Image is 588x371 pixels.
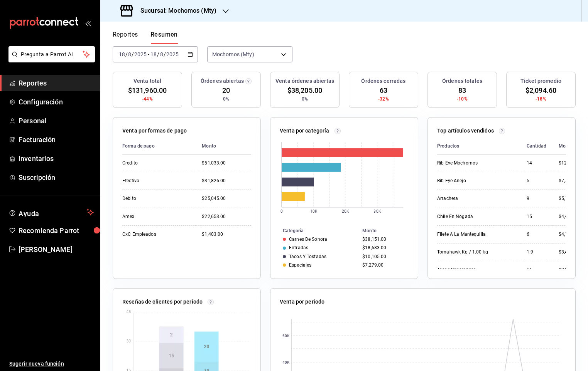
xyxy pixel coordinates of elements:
th: Productos [437,138,520,154]
h3: Sucursal: Mochomos (Mty) [134,6,216,15]
div: $51,033.00 [202,160,251,166]
h3: Ticket promedio [520,77,561,85]
input: ---- [134,51,147,57]
span: 63 [380,85,387,96]
th: Categoría [270,227,359,235]
text: 60K [282,334,290,338]
div: 9 [527,195,546,202]
p: Venta por categoría [280,127,329,135]
span: / [157,51,159,57]
th: Monto [553,138,583,154]
div: Entradas [289,245,308,250]
div: Filete A La Mantequilla [437,231,514,238]
span: Ayuda [19,208,84,217]
span: Mochomos (Mty) [212,50,254,58]
div: $1,403.00 [202,231,251,238]
text: 20K [342,209,349,213]
th: Forma de pago [122,138,196,154]
div: 1.9 [527,249,546,255]
span: - [148,51,149,57]
span: 0% [223,96,229,102]
p: Reseñas de clientes por periodo [122,298,203,306]
div: $7,279.00 [362,262,406,268]
div: $22,653.00 [202,213,251,220]
span: / [164,51,166,57]
span: -44% [142,96,153,102]
input: -- [150,51,157,57]
div: $4,188.00 [559,231,583,238]
span: / [132,51,134,57]
div: Especiales [289,262,311,268]
span: 20 [222,85,230,96]
span: Pregunta a Parrot AI [21,50,83,59]
div: Rib Eye Mochomos [437,160,514,166]
div: Chile En Nogada [437,213,514,220]
text: 10K [310,209,318,213]
span: -18% [536,96,546,102]
h3: Venta órdenes abiertas [275,77,334,85]
th: Monto [196,138,251,154]
h3: Venta total [133,77,161,85]
div: $5,121.00 [559,195,583,202]
div: $12,306.00 [559,160,583,166]
div: navigation tabs [113,31,178,44]
span: / [125,51,128,57]
div: 15 [527,213,546,220]
h3: Órdenes totales [442,77,482,85]
span: Reportes [19,78,94,88]
div: $10,105.00 [362,254,406,259]
div: Efectivo [122,178,189,184]
a: Pregunta a Parrot AI [5,56,95,64]
text: 0 [280,209,283,213]
div: $4,485.00 [559,213,583,220]
div: $18,683.00 [362,245,406,250]
input: ---- [166,51,179,57]
span: -32% [378,96,389,102]
div: Tomahawk Kg / 1.00 kg [437,249,514,255]
span: 83 [458,85,466,96]
div: 11 [527,267,546,273]
div: Debito [122,195,189,202]
span: -10% [457,96,468,102]
span: Recomienda Parrot [19,225,94,236]
span: Sugerir nueva función [9,360,94,368]
div: Arrachera [437,195,514,202]
span: Facturación [19,134,94,145]
div: Carnes De Sonora [289,237,327,242]
div: $38,151.00 [362,237,406,242]
button: Pregunta a Parrot AI [8,46,95,62]
div: $3,278.00 [559,267,583,273]
div: CxC Empleados [122,231,189,238]
button: Resumen [150,31,178,44]
div: $3,401.00 [559,249,583,255]
div: Rib Eye Anejo [437,178,514,184]
input: -- [160,51,164,57]
th: Monto [359,227,418,235]
button: open_drawer_menu [85,20,91,26]
th: Cantidad [520,138,553,154]
text: 30K [374,209,381,213]
div: 6 [527,231,546,238]
div: Tacos Y Tostadas [289,254,326,259]
span: Configuración [19,97,94,107]
span: $2,094.60 [525,85,556,96]
div: $25,045.00 [202,195,251,202]
span: Inventarios [19,153,94,164]
div: Credito [122,160,189,166]
span: Suscripción [19,172,94,183]
div: $31,826.00 [202,178,251,184]
input: -- [128,51,132,57]
p: Venta por periodo [280,298,324,306]
h3: Órdenes cerradas [361,77,406,85]
span: 0% [302,96,308,102]
div: Tacos Sonorenses [437,267,514,273]
input: -- [118,51,125,57]
h3: Órdenes abiertas [201,77,244,85]
div: 5 [527,178,546,184]
span: $38,205.00 [287,85,322,96]
button: Reportes [113,31,138,44]
div: $7,745.00 [559,178,583,184]
span: [PERSON_NAME] [19,244,94,255]
text: 40K [282,360,290,364]
div: Amex [122,213,189,220]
